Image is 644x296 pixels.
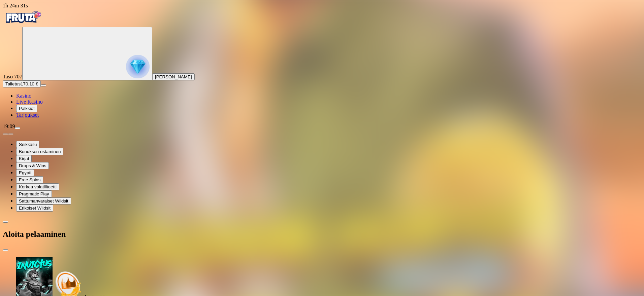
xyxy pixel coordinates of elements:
span: [PERSON_NAME] [155,74,192,79]
a: gift-inverted iconTarjoukset [16,112,39,118]
button: Egypti [16,169,34,176]
button: Free Spins [16,176,43,183]
span: Bonuksen ostaminen [19,149,61,154]
button: Drops & Wins [16,162,49,169]
span: Korkea volatiliteetti [19,184,57,189]
button: Sattumanvaraiset Wildsit [16,197,71,205]
span: Seikkailu [19,142,37,147]
span: Free Spins [19,177,40,182]
button: menu [41,84,46,86]
span: Drops & Wins [19,163,46,168]
span: Talletus [5,81,21,86]
button: reward progress [22,27,152,80]
nav: Primary [3,9,641,118]
span: 170.10 € [21,81,38,86]
button: [PERSON_NAME] [152,73,195,80]
span: Sattumanvaraiset Wildsit [19,198,68,203]
button: Pragmatic Play [16,190,52,197]
button: reward iconPalkkiot [16,105,37,112]
button: Erikoiset Wildsit [16,205,53,212]
button: Bonuksen ostaminen [16,148,63,155]
h2: Aloita pelaaminen [3,230,641,239]
span: Egypti [19,170,31,175]
span: Tarjoukset [16,112,39,118]
span: Pragmatic Play [19,191,49,196]
span: Live Kasino [16,99,43,105]
a: diamond iconKasino [16,93,31,99]
span: Erikoiset Wildsit [19,206,51,211]
img: Fruta [3,9,43,26]
img: reward progress [126,55,150,78]
button: Seikkailu [16,141,39,148]
span: user session time [3,3,28,8]
a: poker-chip iconLive Kasino [16,99,43,105]
span: Kirjat [19,156,29,161]
span: Kasino [16,93,31,99]
button: Korkea volatiliteetti [16,183,59,190]
span: Taso 707 [3,74,22,79]
a: Fruta [3,21,43,27]
button: next slide [8,133,13,135]
span: Palkkiot [19,106,35,111]
span: 19:09 [3,123,15,129]
button: menu [15,127,20,129]
button: chevron-left icon [3,221,8,223]
button: close [3,249,8,251]
button: Kirjat [16,155,32,162]
button: prev slide [3,133,8,135]
button: Talletusplus icon170.10 € [3,80,41,87]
